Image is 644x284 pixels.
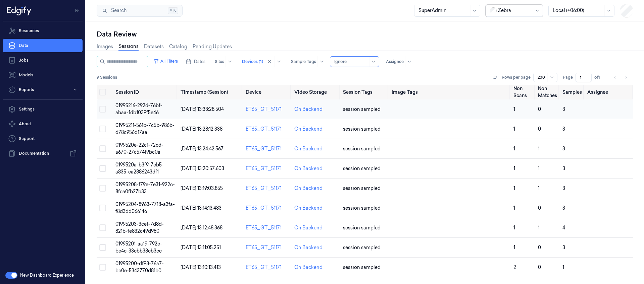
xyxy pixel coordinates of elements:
a: ET65_GT_51171 [246,185,282,191]
span: 3 [562,106,565,112]
span: 0 [538,264,541,270]
span: of 1 [594,74,605,80]
span: 1 [538,185,540,191]
span: 1 [513,165,515,171]
span: 3 [562,185,565,191]
span: 3 [562,165,565,171]
a: Jobs [3,54,83,67]
span: 0 [538,126,541,132]
button: Select row [99,126,106,132]
span: session sampled [343,205,381,211]
button: All Filters [151,56,181,67]
span: 1 [538,146,540,152]
a: On Backend [294,106,323,113]
span: Page [563,74,573,80]
span: 1 [538,225,540,231]
span: 0 [538,205,541,211]
span: 01995216-292d-76bf-abaa-1db1039f5e46 [115,102,162,116]
a: ET65_GT_51171 [246,106,282,112]
a: ET65_GT_51171 [246,126,282,132]
button: Select row [99,165,106,172]
a: On Backend [294,224,323,231]
a: Support [3,132,83,145]
th: Samples [560,85,585,99]
span: Search [108,7,127,14]
span: 1 [513,106,515,112]
span: 0 [538,106,541,112]
a: Catalog [169,43,187,50]
span: session sampled [343,225,381,231]
a: Sessions [118,43,139,51]
span: 1 [513,244,515,251]
button: Select all [99,89,106,95]
span: 3 [562,126,565,132]
a: On Backend [294,126,323,133]
span: 01995203-3cef-7d8d-821b-fe832c49d980 [115,221,164,234]
span: [DATE] 13:11:05.251 [181,244,221,251]
a: On Backend [294,145,323,152]
a: Images [97,43,113,50]
span: 0 [538,244,541,251]
button: Reports [3,83,83,96]
span: 9 Sessions [97,74,117,80]
span: 1 [513,185,515,191]
th: Session Tags [340,85,389,99]
a: On Backend [294,244,323,251]
span: [DATE] 13:10:13.413 [181,264,221,270]
span: 1 [513,225,515,231]
span: [DATE] 13:28:12.338 [181,126,222,132]
span: 01995204-8963-7718-a3fa-f8d3dd066146 [115,201,175,214]
button: Search⌘K [97,5,183,17]
a: On Backend [294,205,323,212]
button: Select row [99,244,106,251]
span: session sampled [343,185,381,191]
span: [DATE] 13:20:57.603 [181,165,224,171]
a: Models [3,68,83,82]
span: Dates [194,59,205,65]
button: Select row [99,264,106,271]
a: Pending Updates [193,43,232,50]
a: ET65_GT_51171 [246,205,282,211]
span: 1 [513,146,515,152]
a: On Backend [294,165,323,172]
span: session sampled [343,165,381,171]
a: Documentation [3,147,83,160]
span: [DATE] 13:33:28.504 [181,106,224,112]
th: Non Matches [535,85,560,99]
th: Assignee [585,85,633,99]
th: Device [243,85,292,99]
th: Session ID [113,85,178,99]
button: Dates [183,56,208,67]
button: Toggle Navigation [72,5,83,16]
span: 01995200-df98-76a7-bc0e-5343770d81b0 [115,261,164,274]
a: Resources [3,24,83,38]
button: Select row [99,145,106,152]
span: [DATE] 13:19:03.855 [181,185,223,191]
span: session sampled [343,106,381,112]
a: ET65_GT_51171 [246,146,282,152]
span: session sampled [343,146,381,152]
button: About [3,117,83,131]
th: Non Scans [511,85,535,99]
div: Data Review [97,29,633,39]
span: [DATE] 13:14:13.483 [181,205,221,211]
span: 4 [562,225,565,231]
span: 2 [513,264,516,270]
p: Rows per page [502,74,531,80]
span: session sampled [343,126,381,132]
a: Settings [3,102,83,116]
a: ET65_GT_51171 [246,264,282,270]
a: ET65_GT_51171 [246,244,282,251]
span: 1 [538,165,540,171]
span: 1 [513,126,515,132]
span: 01995211-561b-7c5b-986b-d78c956d17aa [115,122,175,135]
span: 1 [513,205,515,211]
a: ET65_GT_51171 [246,225,282,231]
span: 3 [562,244,565,251]
nav: pagination [610,73,631,82]
span: 3 [562,205,565,211]
button: Select row [99,185,106,192]
span: session sampled [343,264,381,270]
button: Select row [99,205,106,211]
span: [DATE] 13:24:42.567 [181,146,224,152]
